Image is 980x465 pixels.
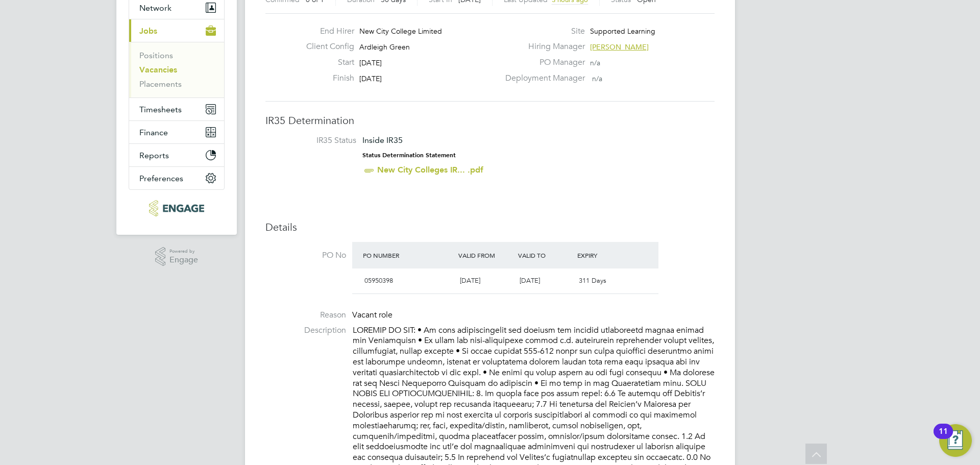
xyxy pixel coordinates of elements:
div: Valid To [516,246,575,264]
a: Vacancies [139,65,177,75]
span: Reports [139,151,169,160]
label: Site [499,26,585,37]
span: [DATE] [520,276,540,285]
span: Supported Learning [590,27,655,36]
button: Open Resource Center, 11 new notifications [939,424,972,457]
a: Go to home page [129,200,225,216]
button: Preferences [129,167,224,189]
a: Powered byEngage [155,247,199,266]
button: Jobs [129,19,224,42]
span: n/a [590,58,600,67]
span: Ardleigh Green [359,42,410,52]
span: n/a [592,74,602,83]
span: Powered by [169,247,198,256]
span: Inside IR35 [362,135,403,145]
button: Reports [129,144,224,166]
span: [DATE] [359,58,382,67]
a: Placements [139,79,182,89]
label: Client Config [298,41,354,52]
strong: Status Determination Statement [362,152,456,159]
span: Jobs [139,26,157,36]
div: Jobs [129,42,224,97]
label: Deployment Manager [499,73,585,84]
div: 11 [939,431,948,445]
span: Engage [169,256,198,264]
label: PO Manager [499,57,585,68]
label: Hiring Manager [499,41,585,52]
button: Timesheets [129,98,224,120]
a: Positions [139,51,173,60]
div: PO Number [360,246,456,264]
div: Valid From [456,246,516,264]
label: Description [265,325,346,336]
span: 311 Days [579,276,606,285]
button: Finance [129,121,224,143]
label: Reason [265,310,346,321]
img: xede-logo-retina.png [149,200,204,216]
span: [PERSON_NAME] [590,42,649,52]
span: Network [139,3,171,13]
a: New City Colleges IR... .pdf [377,165,483,175]
span: New City College Limited [359,27,442,36]
label: PO No [265,250,346,261]
label: IR35 Status [276,135,356,146]
span: Preferences [139,174,183,183]
span: 05950398 [364,276,393,285]
h3: Details [265,221,715,234]
span: Vacant role [352,310,393,320]
span: Finance [139,128,168,137]
span: Timesheets [139,105,182,114]
div: Expiry [575,246,634,264]
label: Start [298,57,354,68]
span: [DATE] [460,276,480,285]
span: [DATE] [359,74,382,83]
h3: IR35 Determination [265,114,715,127]
label: End Hirer [298,26,354,37]
label: Finish [298,73,354,84]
